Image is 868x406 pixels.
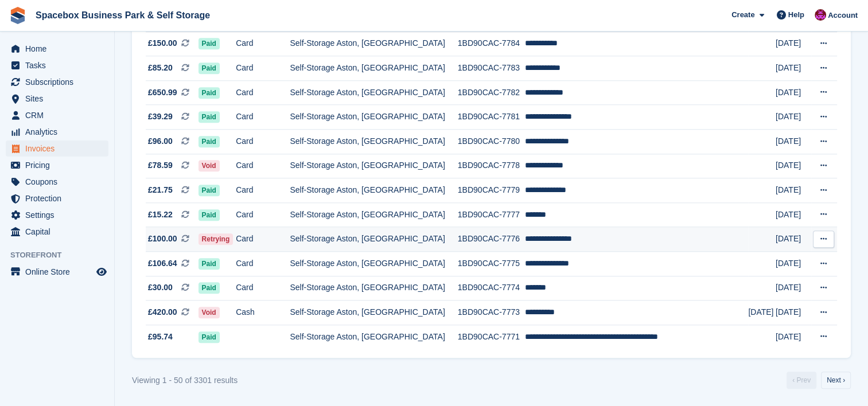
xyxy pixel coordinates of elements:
[198,258,220,270] span: Paid
[290,154,457,178] td: Self-Storage Aston, [GEOGRAPHIC_DATA]
[776,252,811,276] td: [DATE]
[198,63,220,74] span: Paid
[290,227,457,252] td: Self-Storage Aston, [GEOGRAPHIC_DATA]
[198,209,220,221] span: Paid
[458,178,525,203] td: 1BD90CAC-7779
[290,276,457,300] td: Self-Storage Aston, [GEOGRAPHIC_DATA]
[236,202,290,227] td: Card
[31,6,215,25] a: Spacebox Business Park & Self Storage
[290,300,457,325] td: Self-Storage Aston, [GEOGRAPHIC_DATA]
[25,140,94,157] span: Invoices
[815,9,826,21] img: Shitika Balanath
[776,325,811,349] td: [DATE]
[458,32,525,56] td: 1BD90CAC-7784
[148,62,173,74] span: £85.20
[290,80,457,105] td: Self-Storage Aston, [GEOGRAPHIC_DATA]
[776,178,811,203] td: [DATE]
[25,264,94,280] span: Online Store
[236,276,290,300] td: Card
[236,154,290,178] td: Card
[198,87,220,99] span: Paid
[458,300,525,325] td: 1BD90CAC-7773
[148,135,173,147] span: £96.00
[6,140,108,157] a: menu
[198,331,220,343] span: Paid
[748,300,776,325] td: [DATE]
[25,107,94,123] span: CRM
[458,80,525,105] td: 1BD90CAC-7782
[776,227,811,252] td: [DATE]
[6,224,108,240] a: menu
[784,372,853,389] nav: Pages
[290,252,457,276] td: Self-Storage Aston, [GEOGRAPHIC_DATA]
[6,74,108,90] a: menu
[25,41,94,57] span: Home
[148,37,177,49] span: £150.00
[776,154,811,178] td: [DATE]
[148,159,173,171] span: £78.59
[198,136,220,147] span: Paid
[236,252,290,276] td: Card
[148,87,177,99] span: £650.99
[776,80,811,105] td: [DATE]
[25,190,94,206] span: Protection
[290,325,457,349] td: Self-Storage Aston, [GEOGRAPHIC_DATA]
[148,111,173,123] span: £39.29
[198,282,220,294] span: Paid
[198,233,233,245] span: Retrying
[198,38,220,49] span: Paid
[788,9,804,21] span: Help
[458,276,525,300] td: 1BD90CAC-7774
[25,207,94,223] span: Settings
[198,111,220,123] span: Paid
[148,282,173,294] span: £30.00
[148,257,177,270] span: £106.64
[148,233,177,245] span: £100.00
[148,306,177,318] span: £420.00
[776,202,811,227] td: [DATE]
[776,300,811,325] td: [DATE]
[95,265,108,279] a: Preview store
[198,160,220,171] span: Void
[198,307,220,318] span: Void
[290,202,457,227] td: Self-Storage Aston, [GEOGRAPHIC_DATA]
[148,184,173,196] span: £21.75
[25,157,94,173] span: Pricing
[6,190,108,206] a: menu
[290,32,457,56] td: Self-Storage Aston, [GEOGRAPHIC_DATA]
[236,300,290,325] td: Cash
[458,154,525,178] td: 1BD90CAC-7778
[776,130,811,154] td: [DATE]
[236,80,290,105] td: Card
[9,7,26,24] img: stora-icon-8386f47178a22dfd0bd8f6a31ec36ba5ce8667c1dd55bd0f319d3a0aa187defe.svg
[6,264,108,280] a: menu
[25,74,94,90] span: Subscriptions
[198,185,220,196] span: Paid
[731,9,754,21] span: Create
[290,130,457,154] td: Self-Storage Aston, [GEOGRAPHIC_DATA]
[236,105,290,130] td: Card
[828,10,858,21] span: Account
[6,174,108,190] a: menu
[776,105,811,130] td: [DATE]
[776,56,811,81] td: [DATE]
[776,32,811,56] td: [DATE]
[787,372,816,389] a: Previous
[6,157,108,173] a: menu
[236,227,290,252] td: Card
[821,372,851,389] a: Next
[236,178,290,203] td: Card
[6,57,108,73] a: menu
[776,276,811,300] td: [DATE]
[236,56,290,81] td: Card
[458,325,525,349] td: 1BD90CAC-7771
[458,105,525,130] td: 1BD90CAC-7781
[148,331,173,343] span: £95.74
[10,249,114,261] span: Storefront
[6,124,108,140] a: menu
[25,57,94,73] span: Tasks
[132,374,238,387] div: Viewing 1 - 50 of 3301 results
[6,107,108,123] a: menu
[290,105,457,130] td: Self-Storage Aston, [GEOGRAPHIC_DATA]
[458,227,525,252] td: 1BD90CAC-7776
